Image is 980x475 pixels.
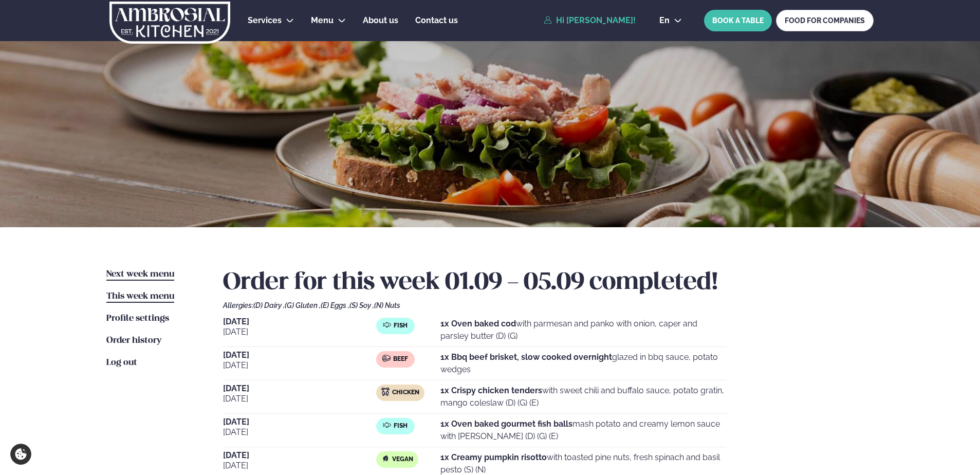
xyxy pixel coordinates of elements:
[544,16,636,25] a: Hi [PERSON_NAME]!
[223,426,376,439] span: [DATE]
[392,455,413,464] span: Vegan
[223,451,376,460] span: [DATE]
[106,268,174,281] a: Next week menu
[440,352,612,362] strong: 1x Bbq beef brisket, slow cooked overnight
[415,15,458,25] span: Contact us
[349,301,374,309] span: (S) Soy ,
[440,452,547,462] strong: 1x Creamy pumpkin risotto
[363,14,398,27] a: About us
[440,351,727,376] p: glazed in bbq sauce, potato wedges
[223,393,376,405] span: [DATE]
[223,268,874,297] h2: Order for this week 01.09 - 05.09 completed!
[106,313,169,325] a: Profile settings
[440,419,572,429] strong: 1x Oven baked gourmet fish balls
[223,351,376,359] span: [DATE]
[223,318,376,326] span: [DATE]
[285,301,321,309] span: (G) Gluten ,
[659,16,670,25] span: en
[440,318,727,342] p: with parmesan and panko with onion, caper and parsley butter (D) (G)
[704,10,772,31] button: BOOK A TABLE
[106,357,137,369] a: Log out
[382,354,391,362] img: beef.svg
[248,14,282,27] a: Services
[651,16,690,25] button: en
[106,292,174,301] span: This week menu
[106,270,174,279] span: Next week menu
[223,301,874,309] div: Allergies:
[223,418,376,426] span: [DATE]
[106,358,137,367] span: Log out
[223,326,376,338] span: [DATE]
[440,319,516,328] strong: 1x Oven baked cod
[253,301,285,309] span: (D) Dairy ,
[223,460,376,472] span: [DATE]
[321,301,349,309] span: (E) Eggs ,
[106,290,174,303] a: This week menu
[776,10,874,31] a: FOOD FOR COMPANIES
[311,15,334,25] span: Menu
[394,322,408,330] span: Fish
[392,389,419,397] span: Chicken
[394,422,408,430] span: Fish
[415,14,458,27] a: Contact us
[106,336,161,345] span: Order history
[440,385,727,409] p: with sweet chili and buffalo sauce, potato gratin, mango coleslaw (D) (G) (E)
[108,2,231,44] img: logo
[223,385,376,393] span: [DATE]
[440,418,727,443] p: mash potato and creamy lemon sauce with [PERSON_NAME] (D) (G) (E)
[383,321,391,329] img: fish.svg
[106,335,161,347] a: Order history
[440,386,542,395] strong: 1x Crispy chicken tenders
[223,359,376,372] span: [DATE]
[374,301,400,309] span: (N) Nuts
[106,314,169,323] span: Profile settings
[363,15,398,25] span: About us
[248,15,282,25] span: Services
[10,444,31,465] a: Cookie settings
[311,14,334,27] a: Menu
[381,454,390,463] img: Vegan.svg
[383,421,391,429] img: fish.svg
[381,388,390,396] img: chicken.svg
[393,355,408,363] span: Beef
